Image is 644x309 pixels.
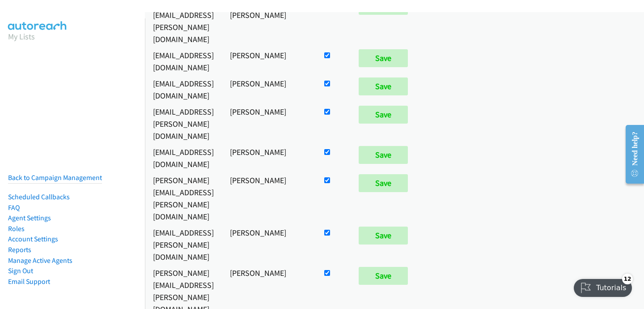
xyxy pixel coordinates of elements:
[359,267,408,285] input: Save
[8,193,70,201] a: Scheduled Callbacks
[222,224,314,265] td: [PERSON_NAME]
[145,103,222,144] td: [EMAIL_ADDRESS][PERSON_NAME][DOMAIN_NAME]
[8,203,20,212] a: FAQ
[222,47,314,75] td: [PERSON_NAME]
[568,270,637,302] iframe: Checklist
[359,146,408,164] input: Save
[145,75,222,103] td: [EMAIL_ADDRESS][DOMAIN_NAME]
[359,174,408,192] input: Save
[8,224,25,233] a: Roles
[145,172,222,224] td: [PERSON_NAME][EMAIL_ADDRESS][PERSON_NAME][DOMAIN_NAME]
[222,172,314,224] td: [PERSON_NAME]
[8,235,58,243] a: Account Settings
[359,106,408,124] input: Save
[8,214,51,222] a: Agent Settings
[8,245,31,254] a: Reports
[619,119,644,190] iframe: Resource Center
[359,77,408,95] input: Save
[145,47,222,75] td: [EMAIL_ADDRESS][DOMAIN_NAME]
[8,266,33,275] a: Sign Out
[145,144,222,172] td: [EMAIL_ADDRESS][DOMAIN_NAME]
[145,224,222,265] td: [EMAIL_ADDRESS][PERSON_NAME][DOMAIN_NAME]
[8,277,50,286] a: Email Support
[8,31,35,42] a: My Lists
[222,144,314,172] td: [PERSON_NAME]
[222,75,314,103] td: [PERSON_NAME]
[8,173,102,182] a: Back to Campaign Management
[8,256,72,265] a: Manage Active Agents
[359,49,408,67] input: Save
[359,227,408,245] input: Save
[222,103,314,144] td: [PERSON_NAME]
